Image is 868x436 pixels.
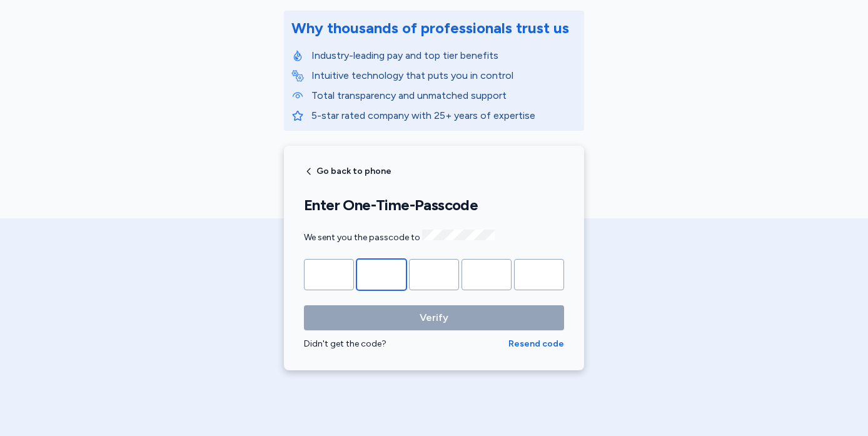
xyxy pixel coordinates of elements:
[356,259,406,290] input: Please enter OTP character 2
[311,48,577,63] p: Industry-leading pay and top tier benefits
[304,196,564,215] h1: Enter One-Time-Passcode
[291,18,569,38] div: Why thousands of professionals trust us
[304,305,564,330] button: Verify
[304,259,354,290] input: Please enter OTP character 1
[304,166,391,176] button: Go back to phone
[420,310,448,325] span: Verify
[508,338,564,350] button: Resend code
[311,88,577,103] p: Total transparency and unmatched support
[462,259,512,290] input: Please enter OTP character 4
[311,108,577,123] p: 5-star rated company with 25+ years of expertise
[311,68,577,83] p: Intuitive technology that puts you in control
[304,232,495,243] span: We sent you the passcode to
[514,259,564,290] input: Please enter OTP character 5
[304,338,508,350] div: Didn't get the code?
[316,167,391,176] span: Go back to phone
[409,259,459,290] input: Please enter OTP character 3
